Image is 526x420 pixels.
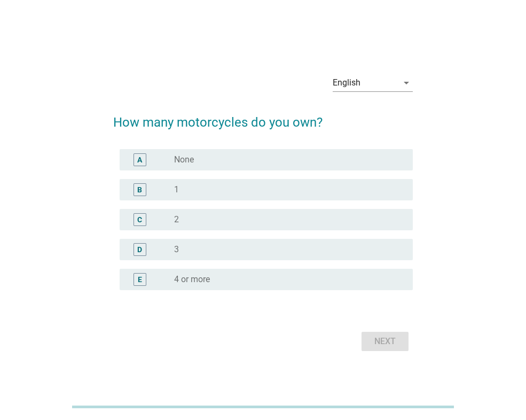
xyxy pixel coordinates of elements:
label: 3 [174,244,179,255]
h2: How many motorcycles do you own? [113,102,413,132]
div: E [138,274,142,285]
label: 1 [174,184,179,195]
div: A [137,154,142,166]
i: arrow_drop_down [400,76,413,89]
label: None [174,154,194,165]
label: 4 or more [174,274,210,285]
div: English [333,78,360,88]
div: B [137,184,142,196]
label: 2 [174,214,179,225]
div: C [137,214,142,225]
div: D [137,244,142,255]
